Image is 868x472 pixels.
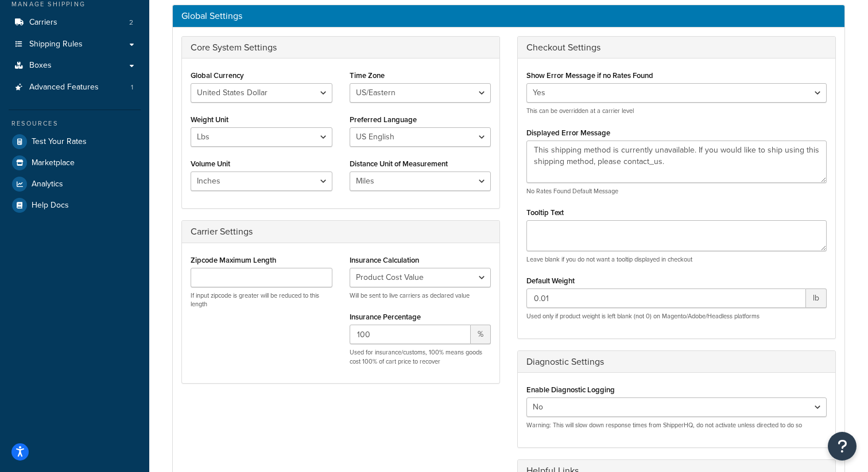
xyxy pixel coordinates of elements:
span: lb [806,288,827,308]
label: Enable Diagnostic Logging [526,385,615,394]
span: Carriers [29,18,57,28]
textarea: This shipping method is currently unavailable. If you would like to ship using this shipping meth... [526,141,827,183]
label: Displayed Error Message [526,128,610,137]
h3: Core System Settings [191,42,491,53]
label: Preferred Language [350,115,417,124]
a: Advanced Features 1 [9,77,141,98]
label: Default Weight [526,276,575,285]
h3: Diagnostic Settings [526,357,827,367]
button: Open Resource Center [828,432,857,461]
p: Leave blank if you do not want a tooltip displayed in checkout [526,255,827,264]
a: Shipping Rules [9,34,141,55]
span: Advanced Features [29,83,99,92]
label: Insurance Percentage [350,313,421,321]
h3: Checkout Settings [526,42,827,53]
p: Warning: This will slow down response times from ShipperHQ, do not activate unless directed to do so [526,421,827,430]
span: Analytics [32,180,63,189]
a: Boxes [9,55,141,76]
li: Advanced Features [9,77,141,98]
label: Global Currency [191,71,244,80]
a: Carriers 2 [9,12,141,33]
a: Help Docs [9,195,141,216]
a: Test Your Rates [9,131,141,152]
p: Will be sent to live carriers as declared value [350,291,491,300]
label: Insurance Calculation [350,256,419,264]
label: Zipcode Maximum Length [191,256,276,264]
p: This can be overridden at a carrier level [526,107,827,115]
div: Resources [9,119,141,128]
label: Volume Unit [191,159,230,168]
span: 2 [129,18,133,28]
p: No Rates Found Default Message [526,187,827,196]
label: Tooltip Text [526,208,564,217]
a: Marketplace [9,153,141,173]
li: Carriers [9,12,141,33]
label: Time Zone [350,71,385,80]
h3: Global Settings [181,11,836,21]
p: If input zipcode is greater will be reduced to this length [191,291,332,309]
h3: Carrier Settings [191,227,491,237]
p: Used only if product weight is left blank (not 0) on Magento/Adobe/Headless platforms [526,312,827,321]
span: Boxes [29,61,52,71]
span: Help Docs [32,201,69,210]
label: Weight Unit [191,115,228,124]
span: % [471,325,491,344]
label: Show Error Message if no Rates Found [526,71,653,80]
p: Used for insurance/customs, 100% means goods cost 100% of cart price to recover [350,348,491,366]
span: 1 [131,83,133,92]
span: Marketplace [32,158,75,168]
span: Test Your Rates [32,137,87,147]
span: Shipping Rules [29,40,83,49]
label: Distance Unit of Measurement [350,159,448,168]
a: Analytics [9,174,141,194]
